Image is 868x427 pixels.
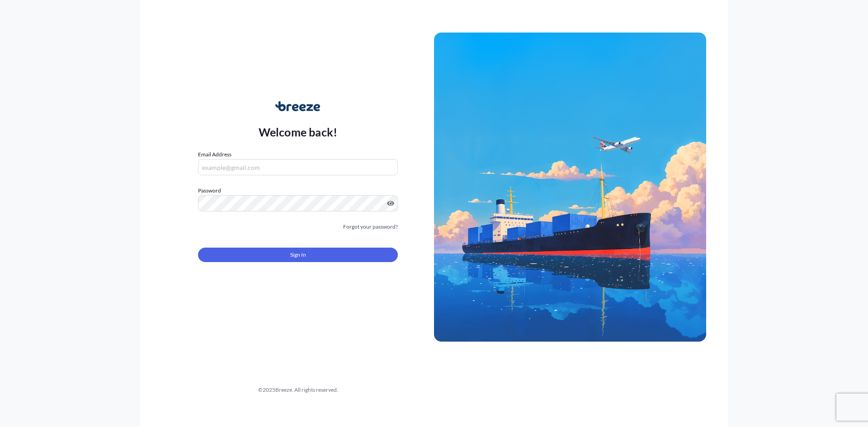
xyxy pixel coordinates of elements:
[198,159,398,175] input: example@gmail.com
[343,222,398,231] a: Forgot your password?
[434,33,706,342] img: Ship illustration
[290,250,306,259] span: Sign In
[162,385,434,394] div: © 2025 Breeze. All rights reserved.
[198,150,231,159] label: Email Address
[198,186,398,195] label: Password
[259,125,338,139] p: Welcome back!
[198,248,398,262] button: Sign In
[387,200,394,207] button: Show password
